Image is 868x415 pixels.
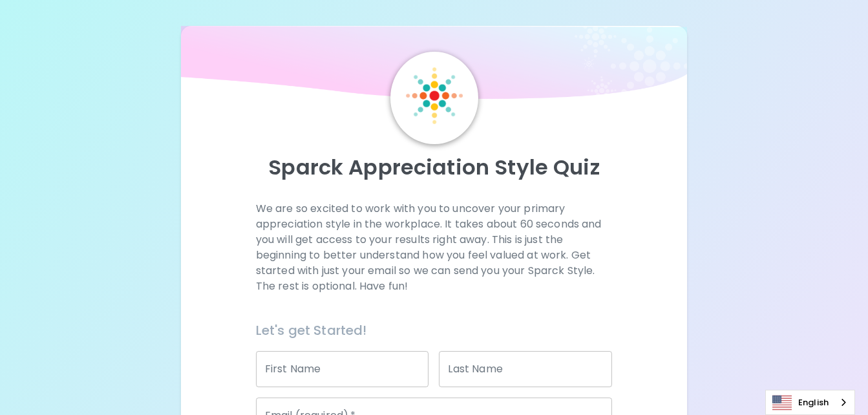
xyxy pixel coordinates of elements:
[406,67,463,124] img: Sparck Logo
[765,390,855,415] div: Language
[766,390,854,414] a: English
[765,390,855,415] aside: Language selected: English
[256,201,613,294] p: We are so excited to work with you to uncover your primary appreciation style in the workplace. I...
[196,154,672,180] p: Sparck Appreciation Style Quiz
[256,320,613,341] h6: Let's get Started!
[181,26,687,105] img: wave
